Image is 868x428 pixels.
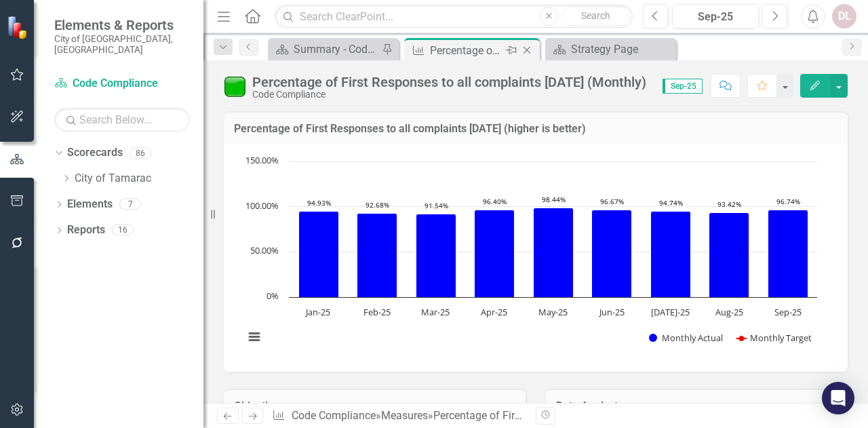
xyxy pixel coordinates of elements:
[538,306,568,318] text: May-25
[672,4,759,28] button: Sep-25
[651,306,690,318] text: [DATE]-25
[304,306,330,318] text: Jan-25
[776,197,800,206] text: 96.74%
[75,171,203,187] a: City of Tamarac
[119,199,141,210] div: 7
[709,212,749,297] path: Aug-25, 93.42105263. Monthly Actual.
[234,400,515,412] h3: Objectives
[542,195,566,204] text: 98.44%
[234,123,837,135] h3: Percentage of First Responses to all complaints [DATE] (higher is better)
[363,306,391,318] text: Feb-25
[307,198,331,208] text: 94.93%
[54,33,190,56] small: City of [GEOGRAPHIC_DATA], [GEOGRAPHIC_DATA]
[299,211,339,297] path: Jan-25, 94.92753623. Monthly Actual.
[556,400,837,412] h3: Data Analyst
[267,290,279,302] text: 0%
[67,145,123,161] a: Scorecards
[130,147,151,159] div: 86
[663,79,703,94] span: Sep-25
[54,17,190,33] span: Elements & Reports
[534,208,574,297] path: May-25, 98.4375. Monthly Actual.
[292,409,376,422] a: Code Compliance
[659,198,683,208] text: 94.74%
[549,41,673,58] a: Strategy Page
[357,213,397,297] path: Feb-25, 92.68292683. Monthly Actual.
[252,90,646,100] div: Code Compliance
[252,75,646,90] div: Percentage of First Responses to all complaints [DATE] (Monthly)
[224,75,245,97] img: Meets or exceeds target
[54,108,190,132] input: Search Below...
[294,41,378,58] div: Summary - Code Enforcement (3020)
[832,4,856,28] button: DL
[717,199,741,209] text: 93.42%
[54,76,190,92] a: Code Compliance
[425,201,448,210] text: 91.54%
[112,225,134,236] div: 16
[237,155,834,358] div: Chart. Highcharts interactive chart.
[275,5,633,28] input: Search ClearPoint...
[822,382,854,414] div: Open Intercom Messenger
[481,306,507,318] text: Apr-25
[715,306,743,318] text: Aug-25
[598,306,625,318] text: Jun-25
[649,332,722,344] button: Show Monthly Actual
[433,409,745,422] div: Percentage of First Responses to all complaints [DATE] (Monthly)
[272,408,526,424] div: » »
[67,222,105,238] a: Reports
[245,154,279,166] text: 150.00%
[768,210,808,297] path: Sep-25, 96.73913043. Monthly Actual.
[416,214,456,297] path: Mar-25, 91.53846154. Monthly Actual.
[421,306,450,318] text: Mar-25
[250,244,279,256] text: 50.00%
[475,210,515,297] path: Apr-25, 96.4028777. Monthly Actual.
[561,7,629,26] button: Search
[245,328,264,347] button: View chart menu, Chart
[483,197,507,206] text: 96.40%
[7,15,31,39] img: ClearPoint Strategy
[571,41,673,58] div: Strategy Page
[299,208,808,297] g: Monthly Actual, series 1 of 2. Bar series with 9 bars.
[67,197,113,212] a: Elements
[600,197,624,206] text: 96.67%
[366,200,389,210] text: 92.68%
[592,210,632,297] path: Jun-25, 96.66666667. Monthly Actual.
[581,10,610,21] span: Search
[677,9,754,25] div: Sep-25
[237,155,824,358] svg: Interactive chart
[381,409,428,422] a: Measures
[736,332,812,344] button: Show Monthly Target
[774,306,802,318] text: Sep-25
[651,211,691,297] path: Jul-25, 94.73684211. Monthly Actual.
[430,42,502,59] div: Percentage of First Responses to all complaints [DATE] (Monthly)
[271,41,378,58] a: Summary - Code Enforcement (3020)
[245,199,279,212] text: 100.00%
